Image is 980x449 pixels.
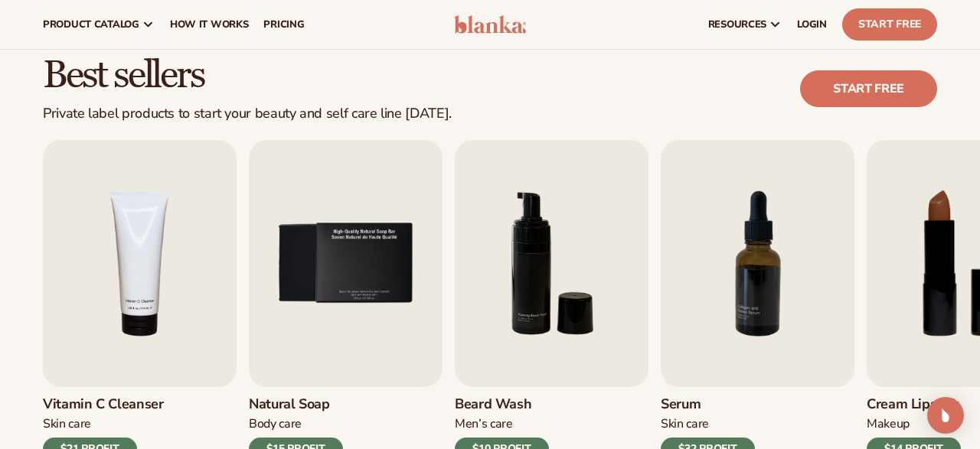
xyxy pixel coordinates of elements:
[800,70,937,107] a: Start free
[661,416,755,432] div: Skin Care
[43,416,164,432] div: Skin Care
[454,15,526,34] img: logo
[927,397,964,434] div: Open Intercom Messenger
[661,396,755,413] h3: Serum
[842,8,937,41] a: Start Free
[455,416,549,432] div: Men’s Care
[43,106,452,122] div: Private label products to start your beauty and self care line [DATE].
[708,18,766,31] span: resources
[43,18,139,31] span: product catalog
[43,56,452,96] h2: Best sellers
[867,416,961,432] div: Makeup
[249,396,343,413] h3: Natural Soap
[797,18,827,31] span: LOGIN
[43,396,164,413] h3: Vitamin C Cleanser
[867,396,961,413] h3: Cream Lipstick
[455,396,549,413] h3: Beard Wash
[249,416,343,432] div: Body Care
[170,18,249,31] span: How It Works
[263,18,304,31] span: pricing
